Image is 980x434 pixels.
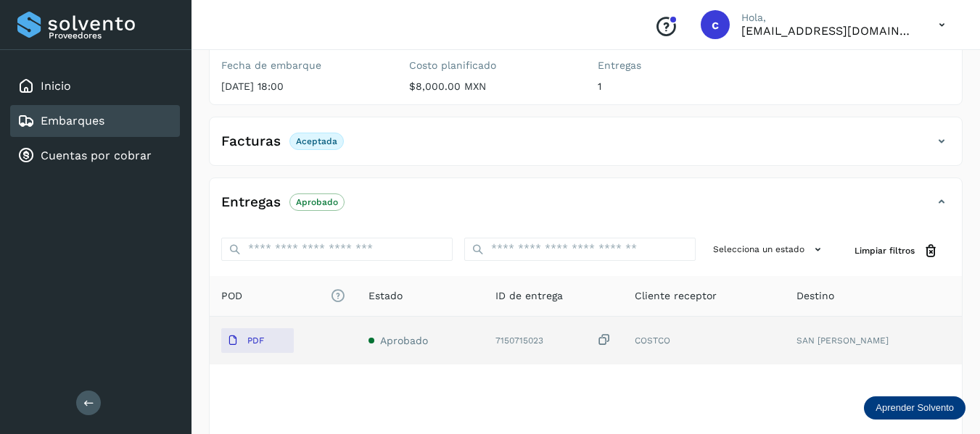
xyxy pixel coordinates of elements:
p: Hola, [741,12,915,24]
p: $8,000.00 MXN [409,80,574,93]
p: Aprender Solvento [876,402,954,414]
h4: Facturas [221,133,281,150]
div: FacturasAceptada [210,129,962,165]
p: [DATE] 18:00 [221,80,386,93]
a: Cuentas por cobrar [41,149,152,162]
button: Limpiar filtros [843,238,950,264]
p: 1 [598,80,762,93]
td: COSTCO [623,317,785,364]
span: ID de entrega [495,288,563,304]
span: Limpiar filtros [855,244,915,257]
label: Entregas [598,59,762,72]
span: Destino [796,288,834,304]
span: Cliente receptor [635,288,717,304]
p: Proveedores [49,30,174,41]
span: Aprobado [380,335,428,346]
div: EntregasAprobado [210,190,962,226]
div: 7150715023 [495,333,612,348]
label: Fecha de embarque [221,59,386,72]
div: Embarques [10,105,180,137]
a: Embarques [41,114,104,128]
div: Cuentas por cobrar [10,140,180,172]
p: PDF [247,335,264,346]
h4: Entregas [221,194,281,211]
div: Aprender Solvento [864,396,965,420]
button: Selecciona un estado [707,238,831,262]
p: cobranza@tms.com.mx [741,24,915,38]
span: Estado [368,288,403,304]
label: Costo planificado [409,59,574,72]
div: Inicio [10,70,180,102]
p: Aceptada [296,136,337,146]
p: Aprobado [296,197,338,207]
td: SAN [PERSON_NAME] [785,317,962,364]
button: PDF [221,328,294,353]
span: POD [221,288,345,304]
a: Inicio [41,79,71,93]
